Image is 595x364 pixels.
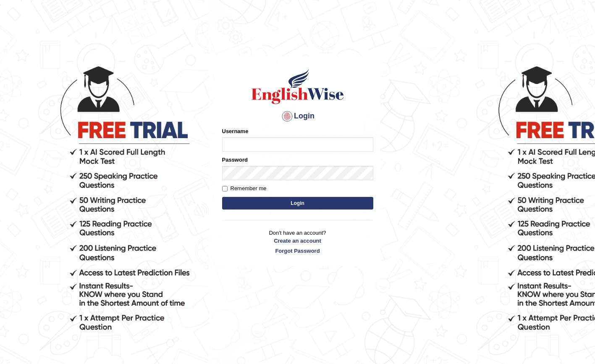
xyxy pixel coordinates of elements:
button: Login [222,197,373,209]
label: Remember me [222,184,267,193]
input: Remember me [222,186,228,191]
a: Create an account [222,237,373,245]
a: Forgot Password [222,247,373,255]
p: Don't have an account? [222,229,373,255]
h4: Login [222,110,373,123]
label: Username [222,127,249,135]
label: Password [222,156,248,164]
img: Logo of English Wise sign in for intelligent practice with AI [250,68,346,105]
